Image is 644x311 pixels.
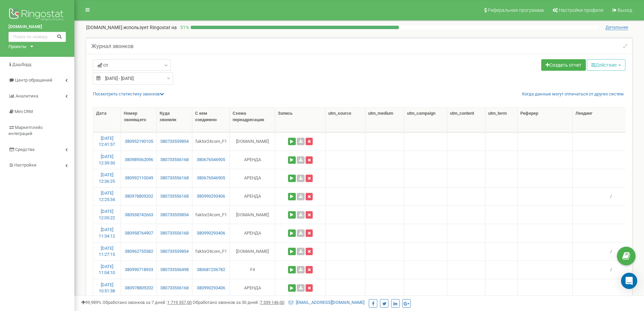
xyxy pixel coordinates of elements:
[195,157,227,163] a: 380676546905
[306,229,313,237] button: Удалить запись
[99,136,115,147] a: [DATE] 12:41:57
[618,7,632,13] span: Выход
[102,300,192,305] span: Обработано звонков за 7 дней :
[160,230,189,237] a: 380733556168
[99,264,115,275] a: [DATE] 11:04:10
[93,91,164,96] a: Посмотреть cтатистику звонков
[97,62,108,68] span: сп
[99,154,115,165] a: [DATE] 12:39:30
[541,59,586,71] a: Создать отчет
[14,162,37,168] span: Настройки
[15,109,33,114] span: Mini CRM
[124,230,154,237] a: 380958764907
[195,230,227,237] a: 380990293406
[195,175,227,181] a: 380676546905
[297,284,305,292] a: Скачать
[121,108,157,132] th: Номер звонящего
[124,248,154,255] a: 380962755582
[124,138,154,145] a: 380952190105
[8,44,26,50] div: Проекты
[365,108,404,132] th: utm_medium
[518,108,573,132] th: Реферер
[230,151,275,169] td: АРЕНДА
[167,300,192,305] u: 1 719 357,00
[193,300,284,305] span: Обработано звонков за 30 дней :
[123,25,177,30] span: использует Ringostat на
[297,175,305,182] a: Скачать
[447,108,485,132] th: utm_content
[306,156,313,164] button: Удалить запись
[275,108,326,132] th: Запись
[86,24,177,31] p: [DOMAIN_NAME]
[297,211,305,219] a: Скачать
[306,266,313,273] button: Удалить запись
[195,285,227,291] a: 380990293406
[99,191,115,202] a: [DATE] 12:25:34
[124,267,154,273] a: 380990718933
[8,32,66,42] input: Поиск по номеру
[124,193,154,200] a: 380978809202
[16,93,38,98] span: Аналитика
[306,211,313,219] button: Удалить запись
[160,138,189,145] a: 380733559854
[610,249,612,254] span: /
[306,175,313,182] button: Удалить запись
[559,7,603,13] span: Настройки профиля
[15,77,52,83] span: Центр обращений
[522,91,624,97] a: Когда данные могут отличаться от других систем
[124,157,154,163] a: 380989562096
[306,138,313,145] button: Удалить запись
[297,229,305,237] a: Скачать
[230,187,275,205] td: АРЕНДА
[610,267,612,272] span: /
[8,7,66,24] img: Ringostat logo
[81,300,101,305] span: 99,989%
[160,212,189,218] a: 380733559854
[124,285,154,291] a: 380978809202
[306,284,313,292] button: Удалить запись
[124,212,154,218] a: 380938742663
[195,267,227,273] a: 380681236782
[192,108,230,132] th: С кем соединено
[99,227,115,239] a: [DATE] 11:34:12
[124,175,154,181] a: 380992110049
[160,157,189,163] a: 380733556168
[160,175,189,181] a: 380733556168
[610,194,612,199] span: /
[192,242,230,261] td: faktor24com_F1
[485,108,518,132] th: utm_term
[260,300,284,305] u: 7 339 146,00
[99,172,115,184] a: [DATE] 12:36:25
[404,108,447,132] th: utm_campaign
[621,273,637,289] div: Open Intercom Messenger
[488,7,544,13] span: Реферальная программа
[306,248,313,255] button: Удалить запись
[192,205,230,224] td: faktor24com_F1
[587,59,625,71] button: Действие
[195,193,227,200] a: 380990293406
[91,43,134,49] h5: Журнал звонков
[99,282,115,294] a: [DATE] 10:51:38
[306,193,313,200] button: Удалить запись
[160,248,189,255] a: 380733559854
[99,246,115,257] a: [DATE] 11:27:15
[230,224,275,242] td: АРЕНДА
[12,62,31,67] span: Дашборд
[230,242,275,261] td: [DOMAIN_NAME]
[230,169,275,187] td: АРЕНДА
[177,24,191,31] p: 51 %
[157,108,192,132] th: Куда звонили
[297,156,305,164] a: Скачать
[297,248,305,255] a: Скачать
[289,300,364,305] a: [EMAIL_ADDRESS][DOMAIN_NAME]
[160,285,189,291] a: 380733556168
[230,108,275,132] th: Схема переадресации
[93,59,171,71] a: сп
[230,279,275,297] td: АРЕНДА
[8,125,43,136] span: Маркетплейс интеграций
[326,108,365,132] th: utm_source
[230,261,275,279] td: F4
[93,108,121,132] th: Дата
[160,267,189,273] a: 380733556498
[99,209,115,220] a: [DATE] 12:05:22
